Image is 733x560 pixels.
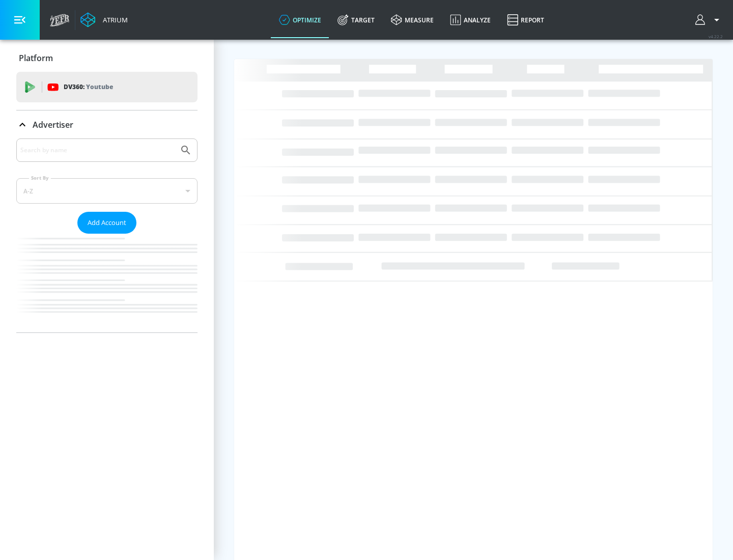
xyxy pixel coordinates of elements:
a: Report [499,2,552,38]
a: optimize [271,2,329,38]
a: Atrium [80,12,128,27]
p: Platform [19,52,53,64]
a: Target [329,2,383,38]
span: v 4.22.2 [709,34,723,39]
a: measure [383,2,442,38]
nav: list of Advertiser [16,234,198,332]
div: Advertiser [16,138,198,332]
div: DV360: Youtube [16,72,198,102]
span: Add Account [88,217,126,229]
div: A-Z [16,178,198,204]
div: Atrium [99,15,128,24]
p: Advertiser [33,119,73,130]
p: DV360: [64,81,113,93]
div: Advertiser [16,110,198,139]
p: Youtube [86,81,113,92]
button: Add Account [77,212,136,234]
a: Analyze [442,2,499,38]
label: Sort By [29,175,51,181]
input: Search by name [20,144,175,157]
div: Platform [16,44,198,72]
